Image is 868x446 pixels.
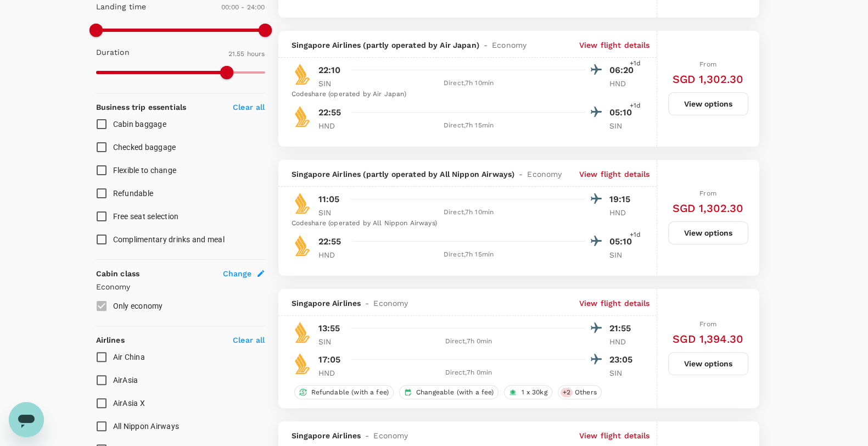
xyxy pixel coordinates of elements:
p: 22:10 [318,64,341,77]
span: Flexible to change [113,166,177,175]
p: HND [318,367,346,378]
p: 22:55 [318,106,341,119]
div: Refundable (with a fee) [294,385,394,399]
span: +1d [630,230,641,241]
div: Direct , 7h 15min [352,120,585,131]
span: 00:00 - 24:00 [221,3,265,11]
p: 21:55 [609,322,637,335]
p: HND [318,120,346,131]
p: HND [609,336,637,347]
p: View flight details [579,40,650,51]
iframe: Button to launch messaging window [9,402,44,437]
p: 19:15 [609,193,637,206]
div: Codeshare (operated by All Nippon Airways) [292,218,637,229]
h6: SGD 1,302.30 [673,199,744,217]
span: Singapore Airlines (partly operated by Air Japan) [292,40,479,51]
span: Refundable (with a fee) [307,388,393,397]
span: From [699,60,716,68]
span: Complimentary drinks and meal [113,235,225,244]
img: SQ [292,235,313,257]
span: Economy [527,169,562,180]
span: Others [570,388,601,397]
p: SIN [609,120,637,131]
div: +2Others [558,385,602,399]
span: - [514,169,527,180]
p: Clear all [233,335,265,345]
p: SIN [318,207,346,218]
h6: SGD 1,394.30 [673,330,743,348]
button: View options [668,92,748,115]
span: - [361,430,373,441]
span: All Nippon Airways [113,422,180,431]
span: Economy [373,430,408,441]
p: View flight details [579,169,650,180]
p: HND [609,78,637,89]
p: 17:05 [318,353,341,366]
span: 21.55 hours [228,50,265,58]
span: Singapore Airlines (partly operated by All Nippon Airways) [292,169,515,180]
span: Air China [113,353,145,361]
strong: Cabin class [96,269,140,278]
button: View options [668,221,748,244]
span: Only economy [113,302,163,310]
span: - [361,298,373,309]
p: 06:20 [609,64,637,77]
p: SIN [318,336,346,347]
span: AirAsia [113,376,138,384]
p: SIN [318,78,346,89]
p: View flight details [579,298,650,309]
p: 05:10 [609,235,637,248]
span: AirAsia X [113,399,145,408]
span: +1d [630,101,641,112]
span: Refundable [113,189,154,198]
div: 1 x 30kg [504,385,552,399]
span: + 2 [561,388,573,397]
img: SQ [292,105,313,127]
p: SIN [609,367,637,378]
p: Economy [96,281,265,292]
span: Checked baggage [113,143,176,152]
div: Direct , 7h 15min [352,249,585,260]
strong: Airlines [96,336,125,344]
img: SQ [292,63,313,85]
p: SIN [609,249,637,260]
span: +1d [630,58,641,69]
span: Economy [492,40,527,51]
p: 13:55 [318,322,340,335]
div: Direct , 7h 0min [352,336,585,347]
p: View flight details [579,430,650,441]
span: From [699,189,716,197]
span: Singapore Airlines [292,430,361,441]
div: Changeable (with a fee) [399,385,499,399]
p: Duration [96,47,130,58]
div: Direct , 7h 10min [352,78,585,89]
p: HND [318,249,346,260]
p: Clear all [233,102,265,113]
span: 1 x 30kg [517,388,551,397]
span: From [699,320,716,328]
div: Codeshare (operated by Air Japan) [292,89,637,100]
div: Direct , 7h 0min [352,367,585,378]
h6: SGD 1,302.30 [673,70,744,88]
p: 23:05 [609,353,637,366]
span: Change [223,268,252,279]
p: 11:05 [318,193,340,206]
span: - [479,40,492,51]
span: Free seat selection [113,212,179,221]
span: Singapore Airlines [292,298,361,309]
span: Changeable (with a fee) [412,388,498,397]
p: 22:55 [318,235,341,248]
p: HND [609,207,637,218]
strong: Business trip essentials [96,103,187,112]
div: Direct , 7h 10min [352,207,585,218]
span: Economy [373,298,408,309]
button: View options [668,352,748,375]
span: Cabin baggage [113,120,166,129]
img: SQ [292,192,313,214]
p: 05:10 [609,106,637,119]
img: SQ [292,353,313,375]
p: Landing time [96,1,147,12]
img: SQ [292,321,313,343]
